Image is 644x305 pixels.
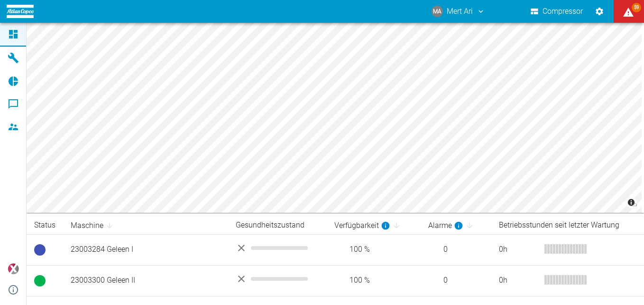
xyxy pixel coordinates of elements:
div: 0 h [499,244,537,255]
th: Gesundheitszustand [228,217,326,234]
span: Betriebsbereit [34,244,46,256]
span: Maschine [71,220,116,231]
div: berechnet für die letzten 7 Tage [428,220,463,231]
span: 100 % [334,244,413,255]
button: Einstellungen [591,3,608,20]
div: MA [432,6,443,17]
span: 59 [632,3,641,12]
span: 0 [428,244,484,255]
span: 100 % [334,275,413,286]
th: Status [27,217,63,234]
button: Compressor [529,3,585,20]
div: No data [236,242,319,254]
div: No data [236,273,319,285]
div: 0 h [499,275,537,286]
img: logo [7,5,34,18]
span: Betrieb [34,275,46,286]
td: 23003300 Geleen II [63,265,228,296]
canvas: Map [27,23,642,213]
span: 0 [428,275,484,286]
td: 23003284 Geleen I [63,234,228,265]
button: mert.ari@atlascopco.com [430,3,487,20]
img: Xplore Logo [8,263,19,275]
th: Betriebsstunden seit letzter Wartung [491,217,644,234]
div: berechnet für die letzten 7 Tage [334,220,390,231]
